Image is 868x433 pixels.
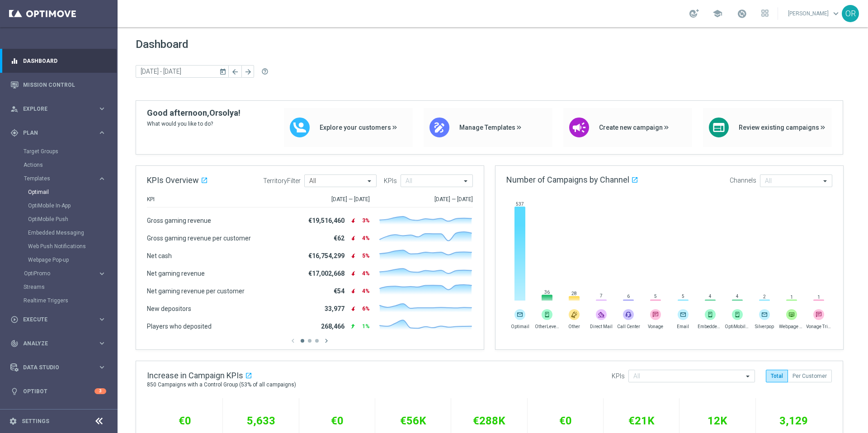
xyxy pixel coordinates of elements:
[10,364,107,371] button: Data Studio keyboard_arrow_right
[24,294,117,307] div: Realtime Triggers
[28,199,117,212] div: OptiMobile In-App
[23,130,98,136] span: Plan
[98,128,106,137] i: keyboard_arrow_right
[10,316,107,323] button: play_circle_outline Execute keyboard_arrow_right
[24,176,98,181] div: Templates
[24,283,94,291] a: Streams
[28,253,117,267] div: Webpage Pop-up
[94,388,106,394] div: 3
[10,315,98,324] div: Execute
[712,9,722,19] span: school
[24,148,94,155] a: Target Groups
[10,363,98,372] div: Data Studio
[24,175,107,182] button: Templates keyboard_arrow_right
[28,229,94,236] a: Embedded Messaging
[24,267,117,280] div: OptiPromo
[10,57,107,65] button: equalizer Dashboard
[24,271,98,276] div: OptiPromo
[10,388,107,395] button: lightbulb Optibot 3
[24,271,89,276] span: OptiPromo
[10,105,19,113] i: person_search
[98,104,106,113] i: keyboard_arrow_right
[24,280,117,294] div: Streams
[98,174,106,183] i: keyboard_arrow_right
[842,5,859,22] div: OR
[10,105,107,113] button: person_search Explore keyboard_arrow_right
[98,363,106,372] i: keyboard_arrow_right
[98,339,106,348] i: keyboard_arrow_right
[10,339,98,348] div: Analyze
[24,161,94,169] a: Actions
[23,379,94,403] a: Optibot
[9,417,17,425] i: settings
[10,339,19,348] i: track_changes
[24,172,117,267] div: Templates
[10,379,106,403] div: Optibot
[28,243,94,250] a: Web Push Notifications
[10,49,106,73] div: Dashboard
[10,129,19,137] i: gps_fixed
[23,317,98,322] span: Execute
[98,269,106,278] i: keyboard_arrow_right
[10,340,107,347] button: track_changes Analyze keyboard_arrow_right
[28,216,94,223] a: OptiMobile Push
[23,106,98,112] span: Explore
[24,158,117,172] div: Actions
[10,129,107,136] button: gps_fixed Plan keyboard_arrow_right
[23,73,106,97] a: Mission Control
[10,129,98,137] div: Plan
[28,226,117,240] div: Embedded Messaging
[831,9,841,19] span: keyboard_arrow_down
[10,387,19,395] i: lightbulb
[23,365,98,370] span: Data Studio
[28,188,94,196] a: Optimail
[28,256,94,264] a: Webpage Pop-up
[28,185,117,199] div: Optimail
[28,212,117,226] div: OptiMobile Push
[10,57,19,65] i: equalizer
[22,419,49,424] a: Settings
[23,49,106,73] a: Dashboard
[24,145,117,158] div: Target Groups
[10,315,19,324] i: play_circle_outline
[787,7,842,20] a: [PERSON_NAME]keyboard_arrow_down
[23,341,98,346] span: Analyze
[24,270,107,277] button: OptiPromo keyboard_arrow_right
[10,105,98,113] div: Explore
[28,202,94,209] a: OptiMobile In-App
[10,81,107,89] button: Mission Control
[28,240,117,253] div: Web Push Notifications
[24,297,94,304] a: Realtime Triggers
[24,176,89,181] span: Templates
[10,73,106,97] div: Mission Control
[98,315,106,324] i: keyboard_arrow_right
